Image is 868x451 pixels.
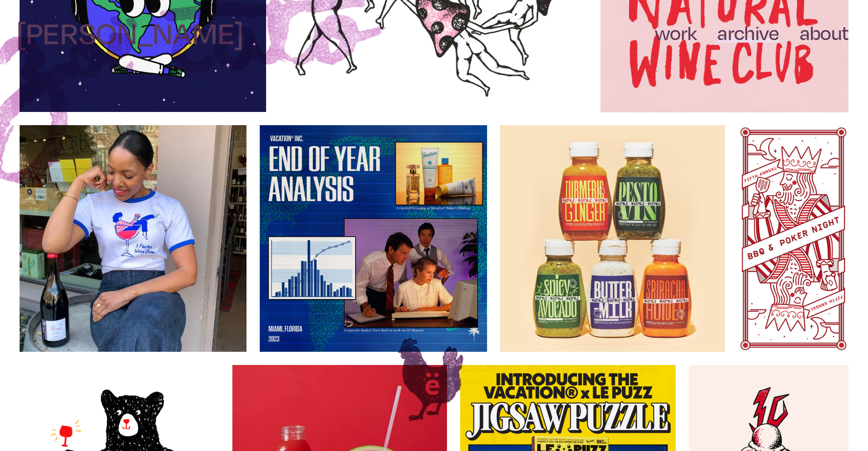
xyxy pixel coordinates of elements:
img: 3 Parks shirt [20,125,247,352]
a: work [655,21,697,47]
img: DPC_Poker-01-2.jpg [738,125,849,352]
img: Maepole sauces [500,125,725,352]
a: [PERSON_NAME] [16,14,244,54]
img: EOY-Analysis_01.jpg [260,125,487,352]
a: archive [717,21,779,47]
a: about [800,21,848,47]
